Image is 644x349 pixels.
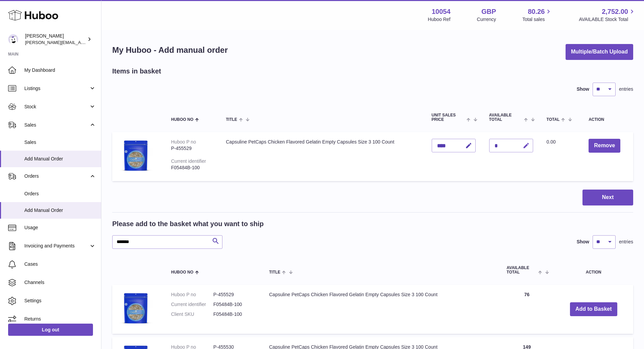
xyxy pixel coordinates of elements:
[213,311,256,318] dd: F05484B-100
[119,291,153,325] img: Capsuline PetCaps Chicken Flavored Gelatin Empty Capsules Size 3 100 Count
[25,33,86,46] div: [PERSON_NAME]
[119,139,153,173] img: Capsuline PetCaps Chicken Flavored Gelatin Empty Capsules Size 3 100 Count
[171,139,196,145] div: Huboo P no
[112,45,228,56] h1: My Huboo - Add manual order
[24,122,89,128] span: Sales
[566,44,633,60] button: Multiple/Batch Upload
[171,165,212,171] div: F05484B-100
[24,139,96,146] span: Sales
[500,285,554,334] td: 76
[24,224,96,231] span: Usage
[547,117,560,122] span: Total
[24,207,96,214] span: Add Manual Order
[570,302,617,316] button: Add to Basket
[554,259,633,281] th: Action
[24,298,96,304] span: Settings
[477,16,496,23] div: Currency
[171,145,212,152] div: P-455529
[589,139,620,153] button: Remove
[522,16,552,23] span: Total sales
[547,139,556,145] span: 0.00
[262,285,500,334] td: Capsuline PetCaps Chicken Flavored Gelatin Empty Capsules Size 3 100 Count
[171,311,213,318] dt: Client SKU
[213,291,256,298] dd: P-455529
[171,270,193,275] span: Huboo no
[579,7,636,23] a: 2,752.00 AVAILABLE Stock Total
[8,34,18,44] img: luz@capsuline.com
[489,113,523,122] span: AVAILABLE Total
[602,7,628,16] span: 2,752.00
[577,86,589,92] label: Show
[226,117,237,122] span: Title
[24,85,89,92] span: Listings
[8,324,93,336] a: Log out
[171,291,213,298] dt: Huboo P no
[507,266,537,275] span: AVAILABLE Total
[24,173,89,179] span: Orders
[24,67,96,73] span: My Dashboard
[432,7,451,16] strong: 10054
[619,239,633,245] span: entries
[481,7,496,16] strong: GBP
[24,104,89,110] span: Stock
[25,40,136,45] span: [PERSON_NAME][EMAIL_ADDRESS][DOMAIN_NAME]
[589,117,626,122] div: Action
[24,316,96,322] span: Returns
[528,7,545,16] span: 80.26
[219,132,425,181] td: Capsuline PetCaps Chicken Flavored Gelatin Empty Capsules Size 3 100 Count
[428,16,451,23] div: Huboo Ref
[24,279,96,286] span: Channels
[112,219,264,228] h2: Please add to the basket what you want to ship
[171,158,206,164] div: Current identifier
[24,191,96,197] span: Orders
[171,301,213,308] dt: Current identifier
[522,7,552,23] a: 80.26 Total sales
[619,86,633,92] span: entries
[213,301,256,308] dd: F05484B-100
[112,67,161,76] h2: Items in basket
[24,261,96,267] span: Cases
[24,243,89,249] span: Invoicing and Payments
[432,113,465,122] span: Unit Sales Price
[577,239,589,245] label: Show
[24,156,96,162] span: Add Manual Order
[579,16,636,23] span: AVAILABLE Stock Total
[582,190,633,205] button: Next
[269,270,280,275] span: Title
[171,117,193,122] span: Huboo no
